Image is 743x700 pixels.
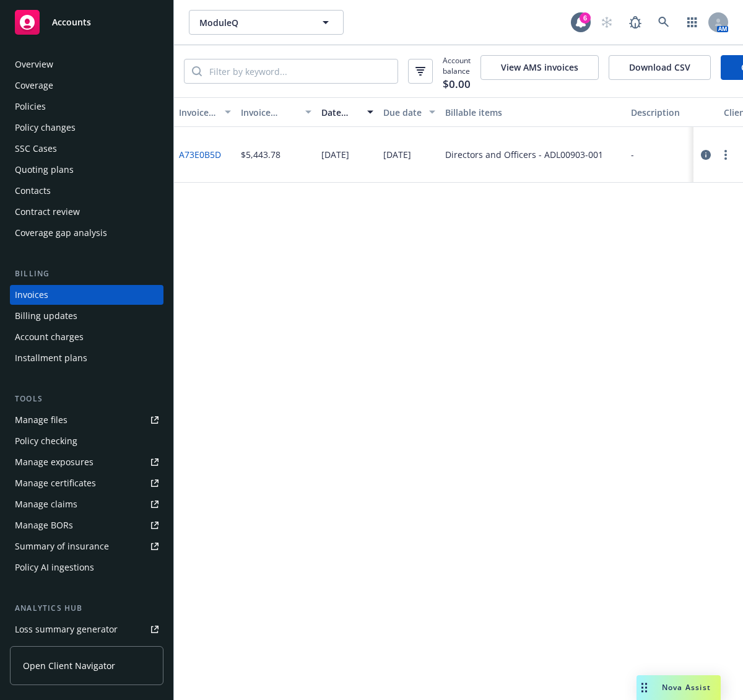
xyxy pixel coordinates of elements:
[383,106,422,119] div: Due date
[15,327,84,347] div: Account charges
[10,327,163,347] a: Account charges
[631,148,634,161] div: -
[15,181,51,201] div: Contacts
[316,97,378,127] button: Date issued
[15,97,46,116] div: Policies
[10,536,163,556] a: Summary of insurance
[10,160,163,180] a: Quoting plans
[623,10,648,35] a: Report a Bug
[10,431,163,451] a: Policy checking
[445,148,603,161] div: Directors and Officers - ADL00903-001
[199,16,306,29] span: ModuleQ
[15,118,76,138] div: Policy changes
[189,10,344,35] button: ModuleQ
[631,106,714,119] div: Description
[383,148,411,161] div: [DATE]
[443,55,471,87] span: Account balance
[10,181,163,201] a: Contacts
[440,97,626,127] button: Billable items
[10,348,163,368] a: Installment plans
[662,682,711,693] span: Nova Assist
[10,223,163,243] a: Coverage gap analysis
[10,76,163,95] a: Coverage
[236,97,316,127] button: Invoice amount
[10,619,163,639] a: Loss summary generator
[179,106,217,119] div: Invoice ID
[15,558,94,577] div: Policy AI ingestions
[10,452,163,472] a: Manage exposures
[10,473,163,493] a: Manage certificates
[445,106,621,119] div: Billable items
[626,97,719,127] button: Description
[23,659,115,672] span: Open Client Navigator
[378,97,440,127] button: Due date
[15,410,67,430] div: Manage files
[321,148,349,161] div: [DATE]
[10,285,163,305] a: Invoices
[10,268,163,280] div: Billing
[15,55,53,74] div: Overview
[15,619,118,639] div: Loss summary generator
[651,10,676,35] a: Search
[15,536,109,556] div: Summary of insurance
[10,515,163,535] a: Manage BORs
[15,306,77,326] div: Billing updates
[321,106,360,119] div: Date issued
[10,5,163,40] a: Accounts
[52,17,91,27] span: Accounts
[10,118,163,138] a: Policy changes
[15,515,73,535] div: Manage BORs
[480,55,599,80] button: View AMS invoices
[594,10,619,35] a: Start snowing
[10,97,163,116] a: Policies
[10,494,163,514] a: Manage claims
[10,558,163,577] a: Policy AI ingestions
[680,10,705,35] a: Switch app
[10,55,163,74] a: Overview
[10,393,163,405] div: Tools
[241,106,298,119] div: Invoice amount
[15,202,80,222] div: Contract review
[637,675,721,700] button: Nova Assist
[202,59,398,83] input: Filter by keyword...
[15,76,53,95] div: Coverage
[609,55,711,80] button: Download CSV
[15,285,48,305] div: Invoices
[15,160,74,180] div: Quoting plans
[10,602,163,615] div: Analytics hub
[192,66,202,76] svg: Search
[10,202,163,222] a: Contract review
[241,148,280,161] div: $5,443.78
[580,12,591,24] div: 6
[10,306,163,326] a: Billing updates
[174,97,236,127] button: Invoice ID
[15,139,57,159] div: SSC Cases
[15,452,93,472] div: Manage exposures
[15,348,87,368] div: Installment plans
[10,139,163,159] a: SSC Cases
[15,431,77,451] div: Policy checking
[179,148,221,161] a: A73E0B5D
[15,223,107,243] div: Coverage gap analysis
[637,675,652,700] div: Drag to move
[15,473,96,493] div: Manage certificates
[10,410,163,430] a: Manage files
[443,76,471,92] span: $0.00
[15,494,77,514] div: Manage claims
